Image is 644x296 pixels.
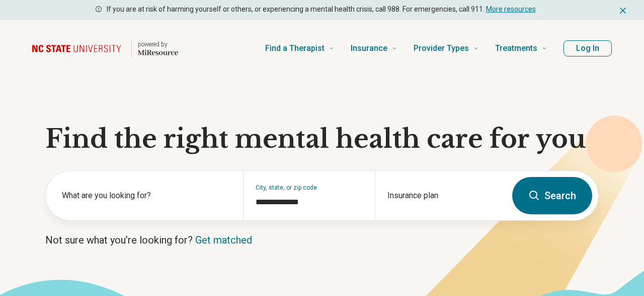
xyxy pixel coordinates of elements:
[486,5,536,13] a: More resources
[265,28,335,69] a: Find a Therapist
[45,233,599,247] p: Not sure what you’re looking for?
[138,40,178,48] p: powered by
[414,28,479,69] a: Provider Types
[414,41,469,55] span: Provider Types
[62,190,231,202] label: What are you looking for?
[32,32,178,65] a: Home page
[45,124,599,154] h1: Find the right mental health care for you
[265,41,325,55] span: Find a Therapist
[195,234,252,246] a: Get matched
[495,28,547,69] a: Treatments
[563,40,612,56] button: Log In
[351,28,397,69] a: Insurance
[351,41,387,55] span: Insurance
[618,4,628,16] button: Dismiss
[495,41,537,55] span: Treatments
[512,177,592,214] button: Search
[107,4,536,15] p: If you are at risk of harming yourself or others, or experiencing a mental health crisis, call 98...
